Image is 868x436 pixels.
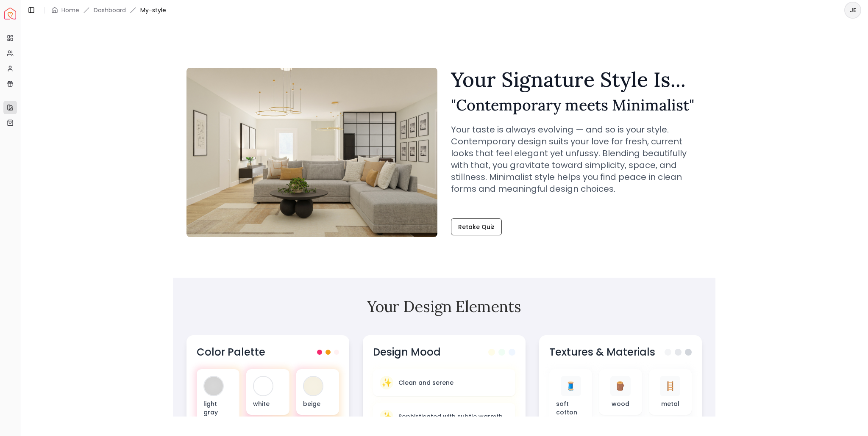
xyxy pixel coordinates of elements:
p: light gray [203,400,233,417]
h2: " Contemporary meets Minimalist " [451,97,702,113]
p: Sophisticated with subtle warmth [398,412,503,421]
img: Contemporary meets Minimalist Style Example [186,68,437,237]
h3: Design Mood [373,345,441,359]
span: JE [845,3,860,18]
a: Dashboard [94,6,126,14]
a: Spacejoy [4,8,16,19]
h1: Your Signature Style Is... [451,69,702,90]
span: ✨ [381,411,392,422]
span: 🪵 [615,380,626,392]
span: 🧵 [565,380,576,392]
span: ✨ [381,377,392,389]
span: My-style [140,6,166,14]
a: Home [61,6,79,14]
p: Clean and serene [398,378,453,387]
h3: Color Palette [197,345,265,359]
p: beige [303,400,332,408]
h3: Textures & Materials [549,345,655,359]
a: Retake Quiz [451,218,502,235]
p: metal [661,400,679,408]
img: Spacejoy Logo [4,8,16,19]
p: wood [612,400,629,408]
nav: breadcrumb [51,6,166,14]
h2: Your Design Elements [186,298,702,315]
button: JE [844,2,861,19]
p: white [253,400,282,408]
span: 🪜 [665,380,676,392]
p: Your taste is always evolving — and so is your style. Contemporary design suits your love for fre... [451,124,702,195]
p: soft cotton [556,400,585,417]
